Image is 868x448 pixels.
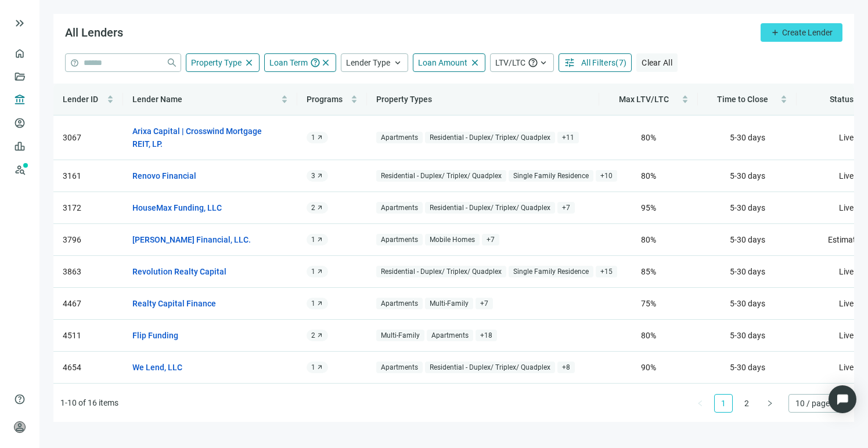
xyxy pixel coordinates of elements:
span: LTV/LTC [495,58,525,67]
span: help [528,57,538,68]
td: 5-30 days [698,160,797,192]
span: 2 [311,203,315,212]
span: + 7 [476,298,493,310]
td: 3067 [53,115,123,160]
span: Time to Close [717,95,768,104]
span: + 18 [476,330,497,342]
span: keyboard_arrow_up [392,57,403,68]
span: Single Family Residence [509,266,593,278]
span: Create Lender [782,28,833,37]
span: 80 % [641,331,656,340]
td: 3172 [53,192,123,224]
span: 1 [311,267,315,276]
span: Live [839,133,853,142]
span: tune [564,57,575,68]
span: 85 % [641,267,656,276]
a: Arixa Capital | Crosswind Mortgage REIT, LP. [132,125,276,150]
span: keyboard_double_arrow_right [13,16,27,30]
span: Residential - Duplex/ Triplex/ Quadplex [425,132,555,144]
a: 1 [715,395,732,412]
span: arrow_outward [316,172,323,179]
span: 80 % [641,171,656,180]
span: help [70,59,79,67]
td: 3161 [53,160,123,192]
span: All Lenders [65,26,123,39]
span: Mobile Homes [425,234,480,246]
a: Revolution Realty Capital [132,265,226,278]
span: Residential - Duplex/ Triplex/ Quadplex [425,202,555,214]
span: arrow_outward [316,300,323,307]
a: We Lend, LLC [132,361,182,374]
span: 1 [311,363,315,372]
span: Live [839,363,853,372]
span: Loan Term [269,58,308,67]
span: Lender Name [132,95,182,104]
td: 5-30 days [698,288,797,320]
li: Previous Page [691,394,709,413]
span: left [697,400,704,407]
a: Flip Funding [132,329,178,342]
td: 5-30 days [698,115,797,160]
span: Apartments [376,298,423,310]
span: All Filters [581,58,615,67]
span: add [770,28,780,37]
span: Live [839,203,853,212]
td: 5-30 days [698,320,797,352]
td: 5-30 days [698,384,797,428]
div: Page Size [788,394,847,413]
span: 80 % [641,133,656,142]
span: close [470,57,480,68]
span: 80 % [641,235,656,244]
span: Residential - Duplex/ Triplex/ Quadplex [376,266,506,278]
span: Multi-Family [376,330,424,342]
span: Max LTV/LTC [619,95,669,104]
span: Single Family Residence [509,170,593,182]
span: help [310,57,320,68]
span: Estimated [828,235,865,244]
span: 75 % [641,299,656,308]
span: + 11 [557,132,579,144]
span: close [320,57,331,68]
span: arrow_outward [316,204,323,211]
span: right [766,400,773,407]
span: Property Types [376,95,432,104]
button: left [691,394,709,413]
span: ( 7 ) [615,58,626,67]
span: Multi-Family [425,298,473,310]
span: Residential - Duplex/ Triplex/ Quadplex [376,170,506,182]
button: addCreate Lender [761,23,842,42]
li: 2 [737,394,756,413]
li: 1 [714,394,733,413]
span: + 7 [482,234,499,246]
td: 5-30 days [698,224,797,256]
span: 2 [311,331,315,340]
span: 1 [311,235,315,244]
span: Apartments [376,362,423,374]
span: + 10 [596,170,617,182]
a: Renovo Financial [132,169,196,182]
span: Property Type [191,58,242,67]
span: Live [839,299,853,308]
span: account_balance [14,94,22,106]
td: 3796 [53,224,123,256]
a: 2 [738,395,755,412]
span: Programs [307,95,343,104]
a: [PERSON_NAME] Financial, LLC. [132,233,251,246]
li: 1-10 of 16 items [60,394,118,413]
span: person [14,421,26,433]
span: 1 [311,299,315,308]
span: Apartments [376,132,423,144]
div: Open Intercom Messenger [829,385,856,413]
span: Loan Amount [418,58,467,67]
span: close [244,57,254,68]
td: 5-30 days [698,256,797,288]
span: Apartments [427,330,473,342]
span: 10 / page [795,395,840,412]
span: + 8 [557,362,575,374]
td: 3863 [53,256,123,288]
span: 95 % [641,203,656,212]
td: 4467 [53,288,123,320]
span: 3 [311,171,315,180]
span: help [14,393,26,405]
span: 90 % [641,363,656,372]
